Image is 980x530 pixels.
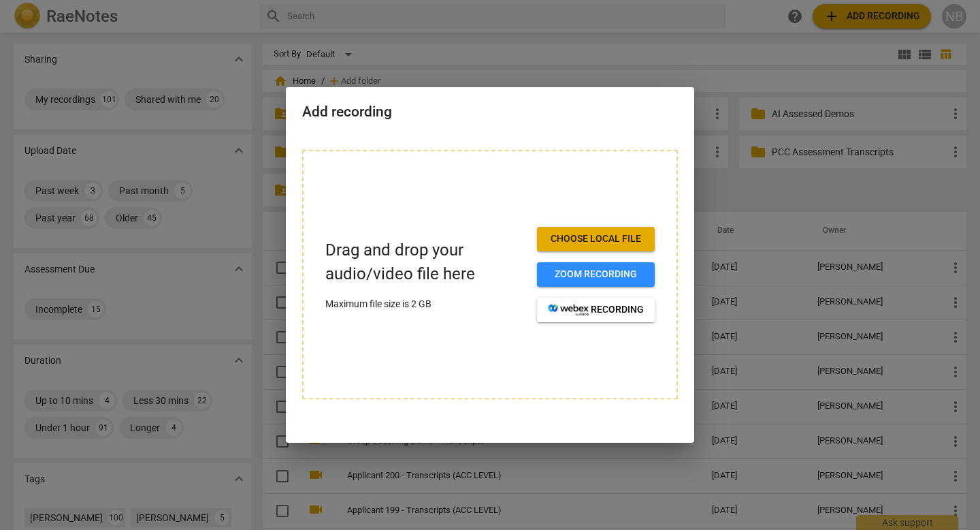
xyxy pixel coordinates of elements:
[537,227,655,251] button: Choose local file
[537,298,655,322] button: recording
[325,297,526,311] p: Maximum file size is 2 GB
[548,303,644,317] span: recording
[537,262,655,287] button: Zoom recording
[302,104,678,121] h2: Add recording
[548,268,644,281] span: Zoom recording
[548,232,644,246] span: Choose local file
[325,238,526,286] p: Drag and drop your audio/video file here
